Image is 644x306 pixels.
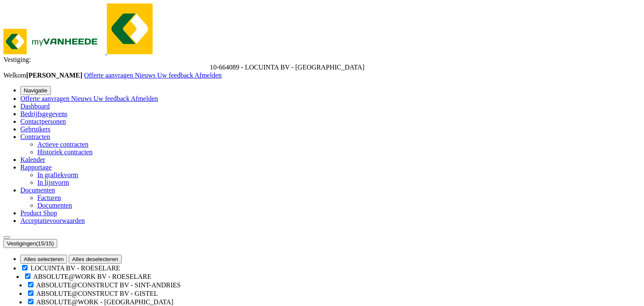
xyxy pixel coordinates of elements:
[157,72,193,79] span: Uw feedback
[131,95,158,102] a: Afmelden
[210,64,365,71] span: 10-664089 - LOCUINTA BV - ROESELARE
[33,273,151,280] label: ABSOLUTE@WORK BV - ROESELARE
[37,171,78,178] a: In grafiekvorm
[157,72,195,79] a: Uw feedback
[37,202,72,209] a: Documenten
[36,240,54,247] count: (15/15)
[3,56,31,63] span: Vestiging:
[37,148,92,156] a: Historiek contracten
[36,281,181,289] label: ABSOLUTE@CONSTRUCT BV - SINT-ANDRIES
[20,110,67,117] a: Bedrijfsgegevens
[94,95,130,102] span: Uw feedback
[37,179,69,186] a: In lijstvorm
[20,133,50,140] a: Contracten
[7,240,54,247] span: Vestigingen
[20,86,51,95] button: Navigatie
[135,72,156,79] span: Nieuws
[71,95,94,102] a: Nieuws
[3,29,105,54] img: myVanheede
[36,298,173,306] label: ABSOLUTE@WORK - [GEOGRAPHIC_DATA]
[20,95,71,102] a: Offerte aanvragen
[20,103,50,110] a: Dashboard
[84,72,135,79] a: Offerte aanvragen
[24,87,47,94] span: Navigatie
[20,255,67,264] button: Alles selecteren
[20,209,57,217] a: Product Shop
[26,72,82,79] strong: [PERSON_NAME]
[135,72,157,79] a: Nieuws
[94,95,131,102] a: Uw feedback
[37,194,61,201] a: Facturen
[31,264,120,272] label: LOCUINTA BV - ROESELARE
[20,125,50,133] a: Gebruikers
[20,164,52,171] a: Rapportage
[107,3,153,54] img: myVanheede
[36,290,158,297] label: ABSOLUTE@CONSTRUCT BV - GISTEL
[20,217,85,224] a: Acceptatievoorwaarden
[71,95,92,102] span: Nieuws
[20,118,66,125] a: Contactpersonen
[195,72,222,79] a: Afmelden
[3,72,84,79] span: Welkom
[69,255,122,264] button: Alles deselecteren
[3,239,57,248] button: Vestigingen(15/15)
[20,156,45,163] a: Kalender
[20,95,70,102] span: Offerte aanvragen
[20,186,55,194] a: Documenten
[37,141,88,148] a: Actieve contracten
[84,72,133,79] span: Offerte aanvragen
